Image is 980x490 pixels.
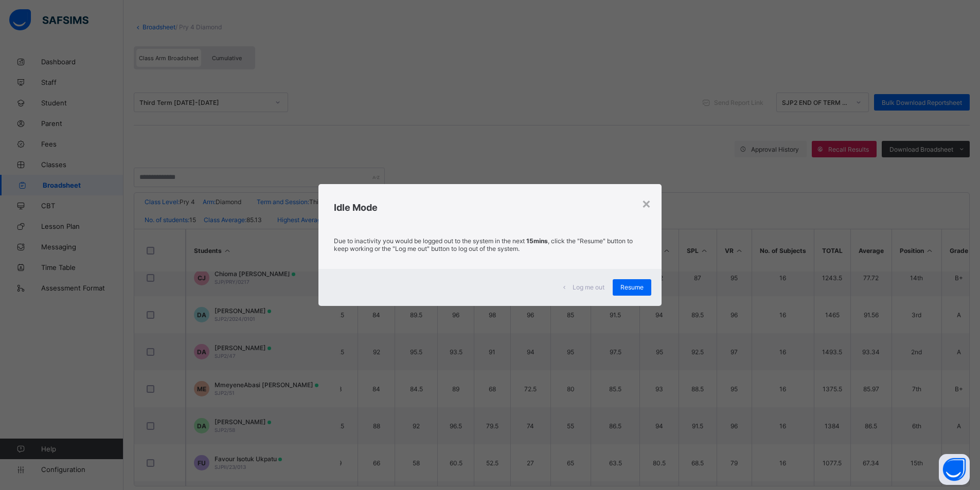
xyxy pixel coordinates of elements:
[939,454,970,485] button: Open asap
[334,202,646,213] h2: Idle Mode
[620,283,644,291] span: Resume
[573,283,604,291] span: Log me out
[526,237,548,245] strong: 15mins
[334,237,646,252] p: Due to inactivity you would be logged out to the system in the next , click the "Resume" button t...
[642,194,651,212] div: ×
